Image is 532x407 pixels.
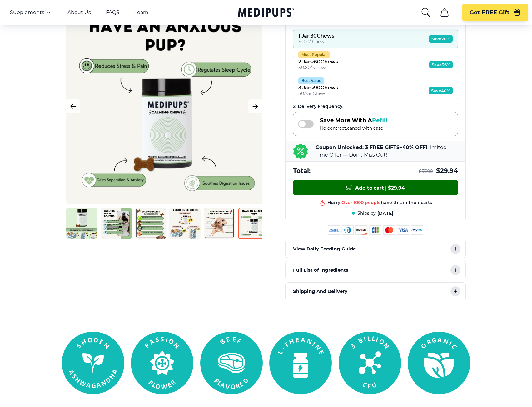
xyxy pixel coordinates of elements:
div: 2 Jars : 60 Chews [298,59,338,65]
div: $ 0.75 / Chew [298,91,338,96]
span: Total: [293,167,311,175]
button: Next Image [248,99,262,113]
button: Supplements [10,9,52,16]
span: Save 20% [429,35,453,43]
img: Calming Dog Chews | Natural Dog Supplements [204,208,235,239]
button: Previous Image [66,99,80,113]
button: Best Value3 Jars:90Chews$0.75/ ChewSave40% [293,81,458,100]
span: $ 37.99 [419,168,433,174]
span: Save 40% [429,87,453,94]
img: Calming Dog Chews | Natural Dog Supplements [66,208,97,239]
button: cart [437,5,452,20]
span: Best product [351,200,381,205]
span: No contract, [320,125,387,131]
span: Get FREE Gift [470,9,510,16]
span: Save More With A [320,117,387,124]
a: Medipups [238,7,294,19]
button: search [421,8,431,18]
span: Ships by [357,210,376,216]
span: Supplements [10,9,44,16]
p: Full List of Ingredients [293,266,348,274]
div: Most Popular [298,51,330,58]
span: Refill [372,117,387,124]
img: Calming Dog Chews | Natural Dog Supplements [169,208,201,239]
img: Calming Dog Chews | Natural Dog Supplements [238,208,269,239]
b: Coupon Unlocked: 3 FREE GIFTS [316,144,400,150]
span: 2 . Delivery Frequency: [293,103,343,109]
p: + Limited Time Offer — Don’t Miss Out! [316,144,458,159]
b: 40% OFF! [402,144,427,150]
div: $ 1.00 / Chew [298,39,334,44]
div: in this shop [351,200,408,206]
button: 1 Jar:30Chews$1.00/ ChewSave20% [293,29,458,48]
div: 1 Jar : 30 Chews [298,33,334,39]
button: Most Popular2 Jars:60Chews$0.80/ ChewSave36% [293,55,458,74]
a: FAQS [106,9,119,16]
span: Add to cart | $ 29.94 [346,184,405,191]
button: Add to cart | $29.94 [293,180,458,195]
div: $ 0.80 / Chew [298,65,338,70]
div: Best Value [298,77,324,84]
span: Save 36% [429,61,453,68]
p: View Daily Feeding Guide [293,245,356,253]
div: 3 Jars : 90 Chews [298,85,338,91]
img: payment methods [328,225,423,235]
a: Learn [134,9,148,16]
span: $ 29.94 [436,167,458,175]
img: Calming Dog Chews | Natural Dog Supplements [101,208,132,239]
span: [DATE] [377,210,393,216]
img: Calming Dog Chews | Natural Dog Supplements [135,208,166,239]
a: About Us [67,9,91,16]
button: Get FREE Gift [462,4,528,21]
span: cancel with ease [347,125,383,131]
p: Shipping And Delivery [293,288,347,295]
